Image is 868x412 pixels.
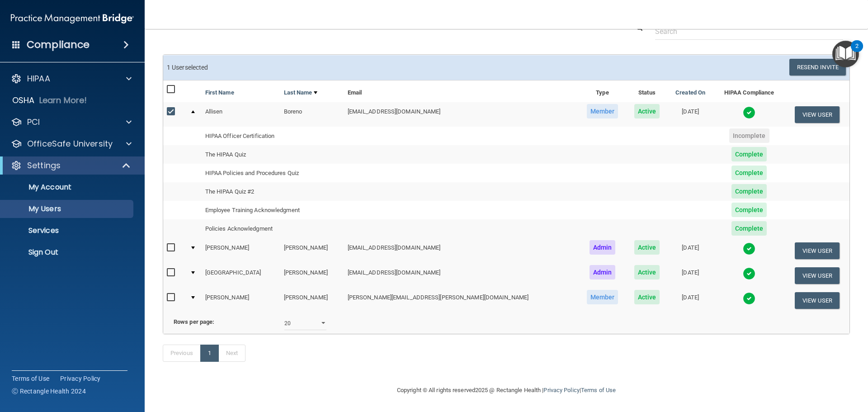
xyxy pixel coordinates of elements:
[832,41,859,67] button: Open Resource Center, 2 new notifications
[202,102,280,127] td: Allisen
[202,182,344,201] td: The HIPAA Quiz #2
[202,219,344,238] td: Policies Acknowledgment
[731,166,767,180] span: Complete
[344,102,578,127] td: [EMAIL_ADDRESS][DOMAIN_NAME]
[675,87,705,98] a: Created On
[789,59,846,76] button: Resend Invite
[590,240,616,255] span: Admin
[667,263,713,288] td: [DATE]
[731,184,767,199] span: Complete
[12,387,86,396] span: Ⓒ Rectangle Health 2024
[344,81,578,102] th: Email
[590,265,616,279] span: Admin
[667,238,713,263] td: [DATE]
[743,242,755,255] img: tick.e7d51cea.svg
[284,87,317,98] a: Last Name
[202,201,344,219] td: Employee Training Acknowledgment
[27,138,113,149] p: OfficeSafe University
[11,138,132,149] a: OfficeSafe University
[27,160,61,171] p: Settings
[11,73,132,84] a: HIPAA
[280,238,344,263] td: [PERSON_NAME]
[341,376,671,405] div: Copyright © All rights reserved 2025 @ Rectangle Health | |
[202,288,280,313] td: [PERSON_NAME]
[731,147,767,161] span: Complete
[280,288,344,313] td: [PERSON_NAME]
[280,102,344,127] td: Boreno
[667,102,713,127] td: [DATE]
[60,374,101,383] a: Privacy Policy
[200,345,219,362] a: 1
[543,387,579,393] a: Privacy Policy
[743,267,755,280] img: tick.e7d51cea.svg
[729,128,769,143] span: Incomplete
[218,345,245,362] a: Next
[6,204,129,213] p: My Users
[12,95,35,106] p: OSHA
[27,38,90,51] h4: Compliance
[855,46,859,58] div: 2
[39,95,87,106] p: Learn More!
[587,290,618,304] span: Member
[27,117,40,128] p: PCI
[713,81,785,102] th: HIPAA Compliance
[344,288,578,313] td: [PERSON_NAME][EMAIL_ADDRESS][PERSON_NAME][DOMAIN_NAME]
[634,240,660,255] span: Active
[11,9,134,28] img: PMB logo
[795,106,840,123] button: View User
[202,127,344,145] td: HIPAA Officer Certification
[581,387,616,393] a: Terms of Use
[12,374,49,383] a: Terms of Use
[731,221,767,236] span: Complete
[667,288,713,313] td: [DATE]
[578,81,627,102] th: Type
[743,106,755,119] img: tick.e7d51cea.svg
[344,263,578,288] td: [EMAIL_ADDRESS][DOMAIN_NAME]
[627,81,667,102] th: Status
[634,290,660,304] span: Active
[634,265,660,279] span: Active
[174,318,214,325] b: Rows per page:
[202,145,344,164] td: The HIPAA Quiz
[634,104,660,118] span: Active
[6,248,129,257] p: Sign Out
[11,160,131,171] a: Settings
[163,345,201,362] a: Previous
[6,226,129,235] p: Services
[795,242,840,259] button: View User
[587,104,618,118] span: Member
[202,238,280,263] td: [PERSON_NAME]
[280,263,344,288] td: [PERSON_NAME]
[202,263,280,288] td: [GEOGRAPHIC_DATA]
[731,203,767,217] span: Complete
[743,292,755,305] img: tick.e7d51cea.svg
[202,164,344,182] td: HIPAA Policies and Procedures Quiz
[6,183,129,192] p: My Account
[27,73,50,84] p: HIPAA
[167,64,500,71] h6: 1 User selected
[655,23,843,40] input: Search
[795,267,840,284] button: View User
[795,292,840,309] button: View User
[11,117,132,128] a: PCI
[205,87,234,98] a: First Name
[344,238,578,263] td: [EMAIL_ADDRESS][DOMAIN_NAME]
